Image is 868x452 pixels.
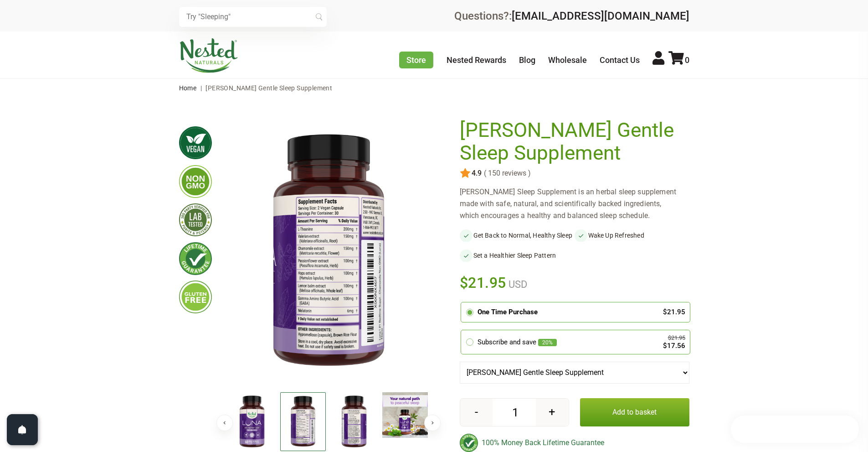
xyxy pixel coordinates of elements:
[179,38,238,73] img: Nested Naturals
[331,392,377,452] img: LUNA Gentle Sleep Supplement
[668,55,689,65] a: 0
[179,79,689,97] nav: breadcrumbs
[685,55,689,65] span: 0
[382,392,428,438] img: LUNA Gentle Sleep Supplement
[447,55,506,65] a: Nested Rewards
[179,126,212,159] img: vegan
[519,55,535,65] a: Blog
[205,84,332,92] span: [PERSON_NAME] Gentle Sleep Supplement
[460,119,685,164] h1: [PERSON_NAME] Gentle Sleep Supplement
[460,434,689,452] div: 100% Money Back Lifetime Guarantee
[229,392,275,452] img: LUNA Gentle Sleep Supplement
[580,398,689,426] button: Add to basket
[7,414,38,445] button: Open
[280,392,326,451] img: LUNA Gentle Sleep Supplement
[512,10,689,22] a: [EMAIL_ADDRESS][DOMAIN_NAME]
[424,415,441,431] button: Next
[600,55,640,65] a: Contact Us
[460,186,689,222] div: [PERSON_NAME] Sleep Supplement is an herbal sleep supplement made with safe, natural, and scienti...
[460,229,575,242] li: Get Back to Normal, Healthy Sleep
[226,119,431,384] img: LUNA Gentle Sleep Supplement
[460,273,507,293] span: $21.95
[460,168,471,179] img: star.svg
[179,165,212,198] img: gmofree
[536,399,568,426] button: +
[198,84,204,92] span: |
[179,281,212,313] img: glutenfree
[454,10,689,21] div: Questions?:
[482,169,531,177] span: ( 150 reviews )
[460,399,493,426] button: -
[460,434,478,452] img: badge-lifetimeguarantee-color.svg
[575,229,689,242] li: Wake Up Refreshed
[216,415,233,431] button: Previous
[399,52,433,68] a: Store
[548,55,587,65] a: Wholesale
[506,279,527,290] span: USD
[460,249,575,262] li: Set a Healthier Sleep Pattern
[179,203,212,236] img: thirdpartytested
[179,84,197,92] a: Home
[731,416,859,443] iframe: Button to open loyalty program pop-up
[179,242,212,275] img: lifetimeguarantee
[471,169,482,177] span: 4.9
[179,7,327,27] input: Try "Sleeping"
